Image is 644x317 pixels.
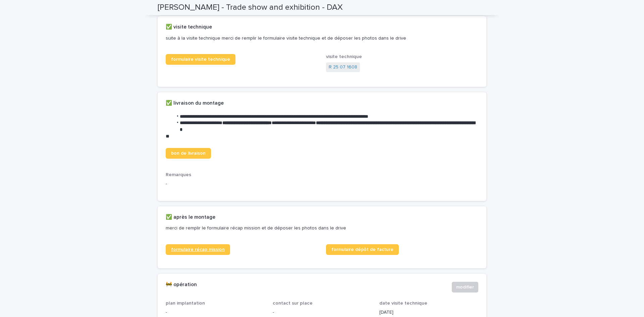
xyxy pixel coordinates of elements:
span: modifier [456,284,474,290]
span: date visite technique [379,301,427,306]
a: bon de livraison [166,148,211,159]
h2: ✅ livraison du montage [166,100,224,106]
span: formulaire visite technique [171,57,230,62]
h2: ✅ après le montage [166,214,215,220]
span: formulaire dépôt de facture [331,247,393,252]
h2: [PERSON_NAME] - Trade show and exhibition - DAX [158,3,343,12]
p: suite à la visite technique merci de remplir le formulaire visite technique et de déposer les pho... [166,35,476,41]
a: R 25 07 1608 [329,64,357,71]
p: - [273,309,372,316]
span: plan implantation [166,301,205,306]
p: - [166,309,265,316]
p: merci de remplir le formulaire récap mission et de déposer les photos dans le drive [166,225,476,231]
p: - [166,180,478,188]
span: formulaire récap mission [171,247,225,252]
span: contact sur place [273,301,313,306]
span: visite technique [326,54,362,59]
a: formulaire visite technique [166,54,235,65]
h2: 🚧 opération [166,282,197,288]
button: modifier [452,282,478,293]
span: bon de livraison [171,151,206,156]
a: formulaire récap mission [166,244,230,255]
span: Remarques [166,172,191,177]
a: formulaire dépôt de facture [326,244,399,255]
p: [DATE] [379,309,478,316]
h2: ✅ visite technique [166,24,212,30]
